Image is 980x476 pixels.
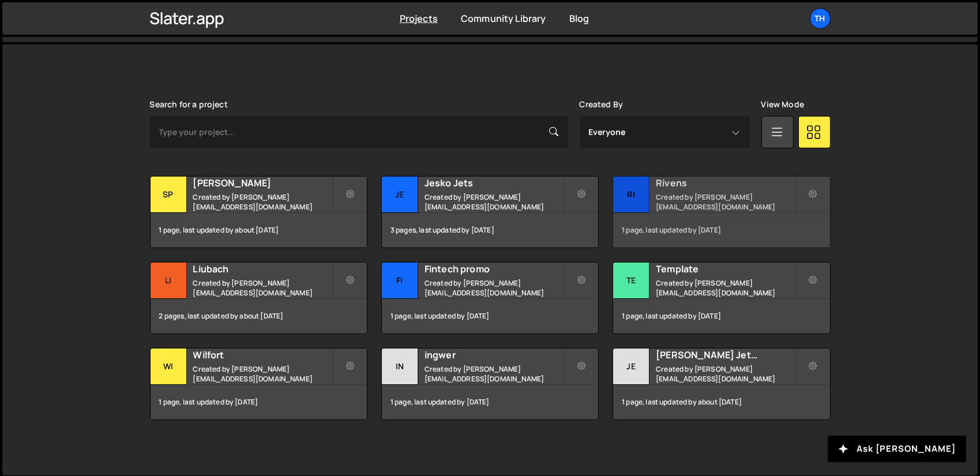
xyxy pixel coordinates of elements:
[656,263,795,275] h2: Template
[761,100,804,109] label: View Mode
[613,176,830,248] a: Ri Rivens Created by [PERSON_NAME][EMAIL_ADDRESS][DOMAIN_NAME] 1 page, last updated by [DATE]
[613,213,829,248] div: 1 page, last updated by [DATE]
[150,116,568,148] input: Type your project...
[382,299,598,333] div: 1 page, last updated by [DATE]
[151,213,367,248] div: 1 page, last updated by about [DATE]
[150,100,228,109] label: Search for a project
[381,176,599,248] a: Je Jesko Jets Created by [PERSON_NAME][EMAIL_ADDRESS][DOMAIN_NAME] 3 pages, last updated by [DATE]
[382,348,418,385] div: in
[613,299,829,333] div: 1 page, last updated by [DATE]
[613,177,649,213] div: Ri
[382,263,418,299] div: Fi
[580,100,624,109] label: Created By
[425,364,564,384] small: Created by [PERSON_NAME][EMAIL_ADDRESS][DOMAIN_NAME]
[193,263,332,275] h2: Liubach
[381,262,599,334] a: Fi Fintech promo Created by [PERSON_NAME][EMAIL_ADDRESS][DOMAIN_NAME] 1 page, last updated by [DATE]
[151,263,187,299] div: Li
[151,385,367,419] div: 1 page, last updated by [DATE]
[656,192,795,212] small: Created by [PERSON_NAME][EMAIL_ADDRESS][DOMAIN_NAME]
[150,262,367,334] a: Li Liubach Created by [PERSON_NAME][EMAIL_ADDRESS][DOMAIN_NAME] 2 pages, last updated by about [D...
[150,348,367,420] a: Wi Wilfort Created by [PERSON_NAME][EMAIL_ADDRESS][DOMAIN_NAME] 1 page, last updated by [DATE]
[613,262,830,334] a: Te Template Created by [PERSON_NAME][EMAIL_ADDRESS][DOMAIN_NAME] 1 page, last updated by [DATE]
[150,176,367,248] a: Sp [PERSON_NAME] Created by [PERSON_NAME][EMAIL_ADDRESS][DOMAIN_NAME] 1 page, last updated by abo...
[613,348,830,420] a: Je [PERSON_NAME] Jets — Coming soon Created by [PERSON_NAME][EMAIL_ADDRESS][DOMAIN_NAME] 1 page, ...
[151,348,187,385] div: Wi
[828,436,966,462] button: Ask [PERSON_NAME]
[425,348,564,361] h2: ingwer
[425,278,564,298] small: Created by [PERSON_NAME][EMAIL_ADDRESS][DOMAIN_NAME]
[193,364,332,384] small: Created by [PERSON_NAME][EMAIL_ADDRESS][DOMAIN_NAME]
[193,348,332,361] h2: Wilfort
[656,348,795,361] h2: [PERSON_NAME] Jets — Coming soon
[382,177,418,213] div: Je
[382,213,598,248] div: 3 pages, last updated by [DATE]
[810,8,831,29] a: Th
[613,348,649,385] div: Je
[193,278,332,298] small: Created by [PERSON_NAME][EMAIL_ADDRESS][DOMAIN_NAME]
[193,177,332,189] h2: [PERSON_NAME]
[381,348,599,420] a: in ingwer Created by [PERSON_NAME][EMAIL_ADDRESS][DOMAIN_NAME] 1 page, last updated by [DATE]
[656,177,795,189] h2: Rivens
[193,192,332,212] small: Created by [PERSON_NAME][EMAIL_ADDRESS][DOMAIN_NAME]
[400,12,438,25] a: Projects
[613,263,649,299] div: Te
[461,12,546,25] a: Community Library
[569,12,589,25] a: Blog
[656,364,795,384] small: Created by [PERSON_NAME][EMAIL_ADDRESS][DOMAIN_NAME]
[425,177,564,189] h2: Jesko Jets
[151,299,367,333] div: 2 pages, last updated by about [DATE]
[151,177,187,213] div: Sp
[425,192,564,212] small: Created by [PERSON_NAME][EMAIL_ADDRESS][DOMAIN_NAME]
[425,263,564,275] h2: Fintech promo
[613,385,829,419] div: 1 page, last updated by about [DATE]
[656,278,795,298] small: Created by [PERSON_NAME][EMAIL_ADDRESS][DOMAIN_NAME]
[382,385,598,419] div: 1 page, last updated by [DATE]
